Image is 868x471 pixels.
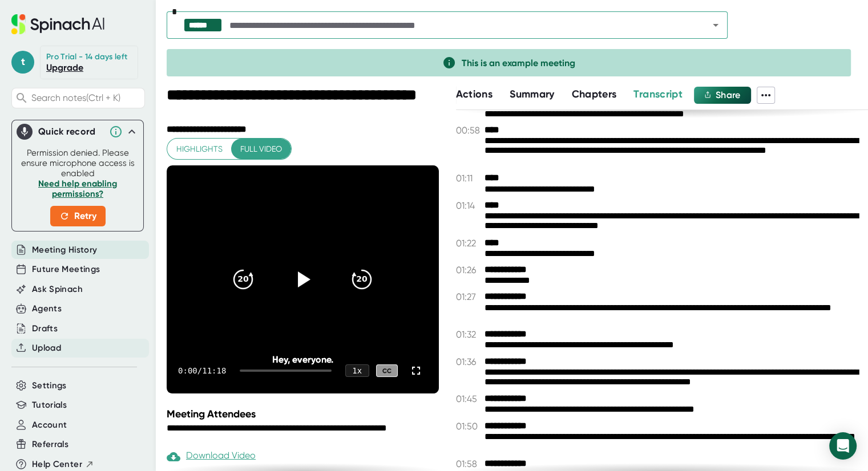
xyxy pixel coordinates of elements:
a: Need help enabling permissions? [38,178,117,199]
button: Summary [510,87,554,102]
button: Retry [50,206,106,226]
button: Referrals [32,438,68,451]
span: Help Center [32,458,82,471]
button: Ask Spinach [32,283,83,296]
button: Help Center [32,458,94,471]
span: 01:32 [456,329,482,340]
div: 0:00 / 11:18 [178,366,226,375]
button: Settings [32,379,67,392]
button: Agents [32,302,62,315]
span: Transcript [633,88,683,100]
span: 01:14 [456,200,482,211]
span: 01:50 [456,421,482,432]
span: Retry [59,209,96,223]
a: Upgrade [46,62,83,73]
div: 1 x [345,364,369,377]
div: CC [376,364,398,377]
span: 01:58 [456,458,482,469]
span: Highlights [176,142,223,156]
div: Paid feature [167,450,256,464]
span: 01:11 [456,173,482,184]
button: Highlights [167,139,232,160]
button: Open [708,17,724,33]
span: Summary [510,88,554,100]
span: 01:22 [456,238,482,249]
span: t [11,51,34,74]
div: Hey, everyone. [194,354,411,365]
div: Quick record [17,120,139,143]
button: Account [32,419,67,432]
button: Future Meetings [32,263,100,276]
span: 01:36 [456,356,482,367]
span: Share [716,90,741,100]
button: Share [694,87,751,104]
span: Search notes (Ctrl + K) [31,92,142,103]
button: Drafts [32,322,58,335]
span: Actions [456,88,492,100]
button: Tutorials [32,399,67,412]
button: Upload [32,342,61,355]
span: Full video [240,142,282,156]
span: 01:27 [456,291,482,302]
button: Full video [231,139,291,160]
div: Permission denied. Please ensure microphone access is enabled [19,148,136,226]
button: Actions [456,87,492,102]
button: Meeting History [32,243,97,257]
span: 00:58 [456,125,482,136]
div: Open Intercom Messenger [829,432,857,460]
span: This is an example meeting [462,58,575,68]
span: 01:45 [456,393,482,404]
button: Chapters [572,87,617,102]
div: Meeting Attendees [167,408,442,420]
button: Transcript [633,87,683,102]
span: 01:26 [456,265,482,275]
div: Pro Trial - 14 days left [46,52,127,62]
div: Quick record [38,126,103,137]
span: Chapters [572,88,617,100]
